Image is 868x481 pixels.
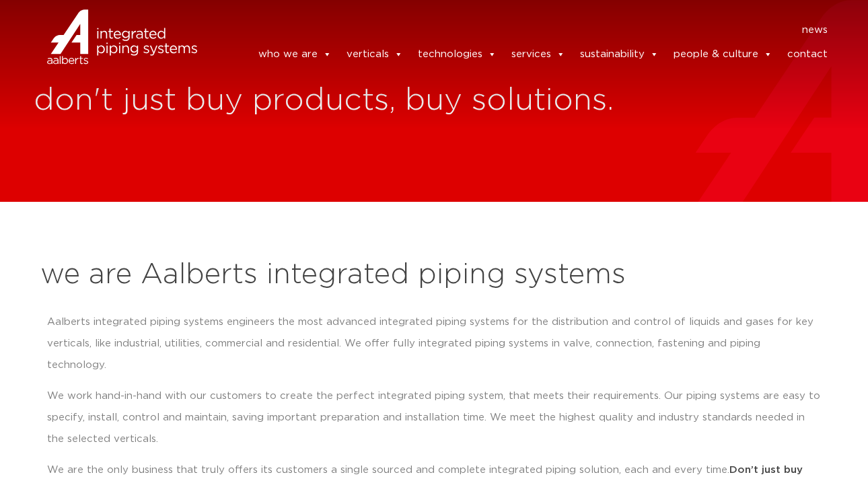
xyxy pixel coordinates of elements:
h2: we are Aalberts integrated piping systems [40,259,828,291]
a: contact [787,41,828,68]
a: who we are [258,41,332,68]
a: news [802,20,828,41]
a: verticals [347,41,403,68]
a: people & culture [674,41,772,68]
p: We work hand-in-hand with our customers to create the perfect integrated piping system, that meet... [47,385,821,450]
a: sustainability [580,41,659,68]
a: technologies [418,41,497,68]
a: services [511,41,565,68]
nav: Menu [217,20,828,41]
p: Aalberts integrated piping systems engineers the most advanced integrated piping systems for the ... [47,311,821,376]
